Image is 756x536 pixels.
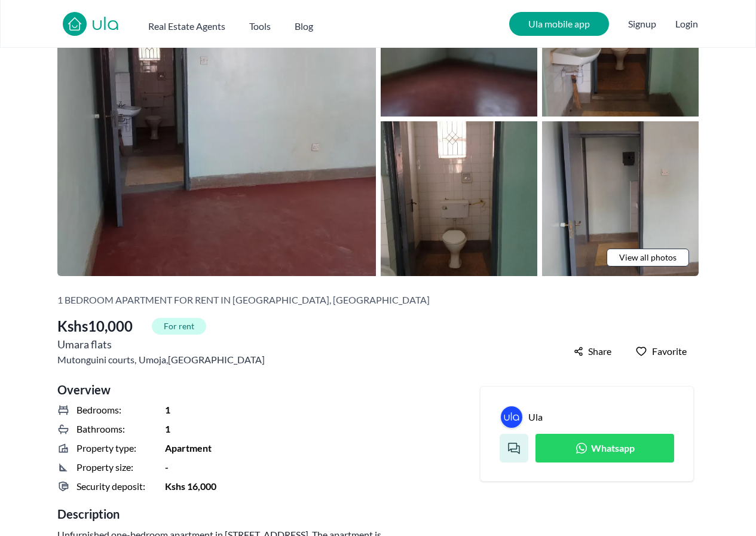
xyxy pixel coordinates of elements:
[295,14,313,33] a: Blog
[76,479,145,494] span: Security deposit:
[57,353,265,367] span: Mutonguini courts , , [GEOGRAPHIC_DATA]
[76,441,136,455] span: Property type:
[148,14,225,33] button: Real Estate Agents
[148,14,337,33] nav: Main
[607,249,689,267] a: View all photos
[57,381,427,398] h2: Overview
[249,14,271,33] button: Tools
[500,406,523,428] a: Ula
[509,12,609,36] a: Ula mobile app
[139,353,166,367] a: Umoja
[619,252,677,264] span: View all photos
[76,460,133,474] span: Property size:
[57,317,133,336] span: Kshs 10,000
[535,434,674,463] a: Whatsapp
[588,344,611,359] span: Share
[165,422,170,436] span: 1
[295,19,313,33] h2: Blog
[76,403,121,417] span: Bedrooms:
[165,460,169,474] span: -
[542,121,699,276] img: 1 bedroom Apartment for rent in Umoja - Kshs 10,000/mo - Mutonguini courts, Umoja 1, Unnamed Road...
[675,17,698,31] button: Login
[528,410,543,424] a: Ula
[165,479,216,494] span: Kshs 16,000
[628,12,656,36] span: Signup
[152,318,206,335] span: For rent
[165,441,212,455] span: Apartment
[57,336,265,353] h2: Umara flats
[148,19,225,33] h2: Real Estate Agents
[165,403,170,417] span: 1
[652,344,687,359] span: Favorite
[91,14,120,36] a: ula
[381,121,537,276] img: 1 bedroom Apartment for rent in Umoja - Kshs 10,000/mo - Mutonguini courts, Umoja 1, Unnamed Road...
[76,422,125,436] span: Bathrooms:
[501,406,522,428] img: Ula
[57,506,427,522] h2: Description
[591,441,635,455] span: Whatsapp
[57,293,430,307] h2: 1 bedroom Apartment for rent in [GEOGRAPHIC_DATA], [GEOGRAPHIC_DATA]
[249,19,271,33] h2: Tools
